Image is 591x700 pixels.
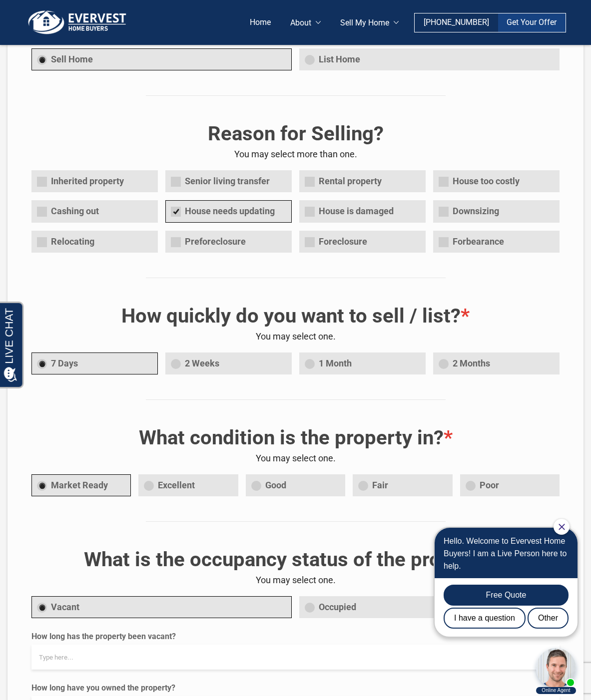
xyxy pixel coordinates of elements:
[31,596,292,619] span: Vacant
[31,329,560,345] p: You may select one.
[31,547,560,573] h2: What is the occupancy status of the property?
[424,17,489,27] span: [PHONE_NUMBER]
[31,631,560,643] label: How long has the property been vacant?
[421,518,581,695] iframe: Chat Invitation
[31,147,560,162] p: You may select more than one.
[246,474,345,497] span: Good
[498,13,566,32] a: Get Your Offer
[460,474,560,497] span: Poor
[24,8,80,20] span: Opens a chat window
[31,645,560,670] input: Type here...
[353,474,452,497] span: Fair
[165,200,292,223] span: House needs updating
[31,474,131,497] span: Market Ready
[31,352,158,375] span: 7 Days
[31,121,560,147] h2: Reason for Selling?
[330,13,408,32] a: Sell My Home
[25,10,130,35] img: logo.png
[299,352,426,375] span: 1 Month
[299,170,426,193] span: Rental property
[31,231,158,253] span: Relocating
[165,170,292,193] span: Senior living transfer
[240,13,280,32] a: Home
[31,200,158,223] span: Cashing out
[280,13,330,32] a: About
[138,474,238,497] span: Excellent
[31,303,560,329] h2: How quickly do you want to sell / list?
[433,352,560,375] span: 2 Months
[433,231,560,253] span: Forbearance
[31,573,560,588] p: You may select one.
[299,200,426,223] span: House is damaged
[299,48,560,71] span: List Home
[165,352,292,375] span: 2 Weeks
[31,48,292,71] span: Sell Home
[31,682,560,694] label: How long have you owned the property?
[299,596,560,619] span: Occupied
[415,13,498,32] a: [PHONE_NUMBER]
[31,425,560,451] h2: What condition is the property in?
[31,451,560,466] p: You may select one.
[433,170,560,193] span: House too costly
[31,170,158,193] span: Inherited property
[165,231,292,253] span: Preforeclosure
[299,231,426,253] span: Foreclosure
[433,200,560,223] span: Downsizing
